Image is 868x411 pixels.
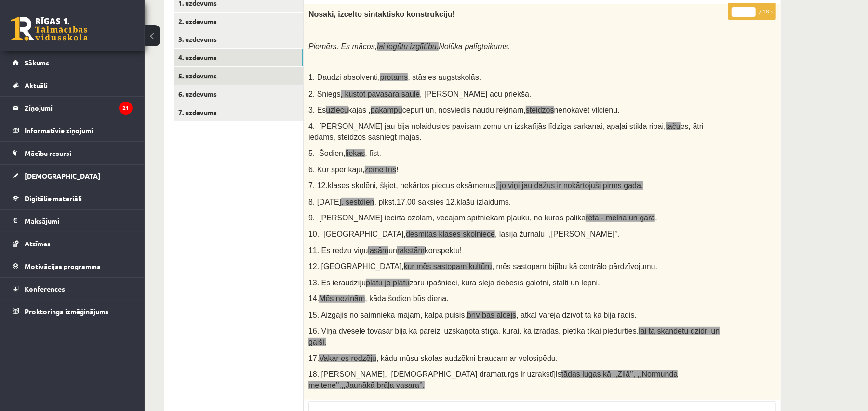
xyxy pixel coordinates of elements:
span: 16. Viņa dvēsele tovasar bija kā pareizi uzskaņota stīga, kurai, kā izrādās, pietika tikai piedur... [308,327,720,346]
span: 4. [PERSON_NAME] jau bija nolaidusies pavisam zemu un izskatījās līdzīga sarkanai, apaļai stikla ... [308,122,704,141]
span: 17. , kādu mūsu skolas audzēkni braucam ar velosipēdu. [308,354,558,362]
span: uzlēcu [326,106,348,114]
span: 12. [GEOGRAPHIC_DATA], , mēs sastopam bijību kā centrālo pārdzīvojumu. [308,262,657,270]
span: pakampu [371,106,402,114]
span: Konferences [25,284,65,293]
span: , kūstot pavasara saulē [341,90,420,98]
span: platu jo platu [366,279,410,287]
span: 5. Šodien, , līst. [308,149,381,157]
span: lasām [368,246,389,255]
a: Digitālie materiāli [13,187,133,209]
a: Mācību resursi [13,142,133,164]
span: 11. Es redzu viņu un konspektu! [308,246,462,255]
span: tādas lugas kā ,,Zilā’’, ,,Normunda meitene’’,,,Jaunākā brāļa vasara’’. [308,370,678,389]
span: Motivācijas programma [25,262,101,270]
a: 7. uzdevums [174,103,303,121]
span: protams [380,73,408,81]
span: Mācību resursi [25,149,71,157]
a: 5. uzdevums [174,67,303,85]
span: 15. Aizgājis no saimnieka mājām, kalpa puisis, , atkal varēja dzīvot tā kā bija radis. [308,311,639,319]
a: 4. uzdevums [174,49,303,66]
span: liekas [346,149,365,157]
a: 2. uzdevums [174,13,303,30]
span: Nosaki, izcelto sintaktisko konstrukciju! [308,10,455,18]
a: Maksājumi [13,210,133,232]
span: 2. Sniegs , [PERSON_NAME] acu priekšā. [308,90,531,98]
span: brīvības alcējs [467,311,516,319]
a: Sākums [13,51,133,74]
span: Vakar es redzēju [319,354,376,362]
span: 13. Es ieraudzīju zaru īpašnieci, kura slēja debesīs galotni, stalti un lepni. [308,279,600,287]
span: rakstām [397,246,425,255]
span: Atzīmes [25,239,51,248]
i: 21 [119,102,133,115]
span: 6. Kur sper kāju, ! [308,166,399,174]
span: rēta - melna un gara [586,214,655,222]
a: Informatīvie ziņojumi [13,119,133,141]
a: Konferences [13,278,133,300]
a: Proktoringa izmēģinājums [13,300,133,322]
legend: Ziņojumi [25,97,133,119]
span: desmitās klases skolniece [406,230,495,238]
a: [DEMOGRAPHIC_DATA] [13,165,133,187]
span: 8. [DATE] , plkst.17.00 sāksies 12.klašu izlaidums. [308,198,511,206]
a: Motivācijas programma [13,255,133,277]
span: 10. [GEOGRAPHIC_DATA], , lasīja žurnālu ,,[PERSON_NAME]’’. [308,230,620,238]
span: 14. , kāda šodien būs diena. [308,295,449,303]
span: Mēs nezinām [319,295,365,303]
span: , sestdien [341,198,374,206]
a: Atzīmes [13,232,133,255]
span: kur mēs sastopam kultūru [404,262,492,270]
span: taču [666,122,681,130]
span: lai iegūtu izglītību. [377,42,439,51]
a: 6. uzdevums [174,85,303,103]
legend: Informatīvie ziņojumi [25,119,133,141]
span: 18. [PERSON_NAME], [DEMOGRAPHIC_DATA] dramaturgs ir uzrakstījis [308,370,678,389]
span: 9. [PERSON_NAME] iecirta ozolam, vecajam spītniekam pļauku, no kuras palika . [308,214,657,222]
a: Aktuāli [13,74,133,96]
span: Proktoringa izmēģinājums [25,307,108,316]
a: Ziņojumi21 [13,97,133,119]
span: steidzos [526,106,554,114]
span: [DEMOGRAPHIC_DATA] [25,171,100,180]
span: , jo viņi jau dažus ir nokārtojuši pirms gada. [496,181,643,190]
span: zeme trīs [365,166,397,174]
span: Aktuāli [25,81,48,90]
span: Digitālie materiāli [25,194,82,203]
a: 3. uzdevums [174,30,303,48]
span: Piemērs. Es mācos, Nolūka palīgteikums. [308,42,510,51]
legend: Maksājumi [25,210,133,232]
span: Sākums [25,58,49,67]
a: Rīgas 1. Tālmācības vidusskola [11,17,88,41]
span: 1. Daudzi absolventi, , stāsies augstskolās. [308,73,481,81]
span: 3. Es kājās , cepuri un, nosviedis naudu rēķinam, nenokavēt vilcienu. [308,106,620,114]
p: / 18p [728,3,776,20]
span: 7. 12.klases skolēni, šķiet, nekārtos piecus eksāmenus [308,181,645,190]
